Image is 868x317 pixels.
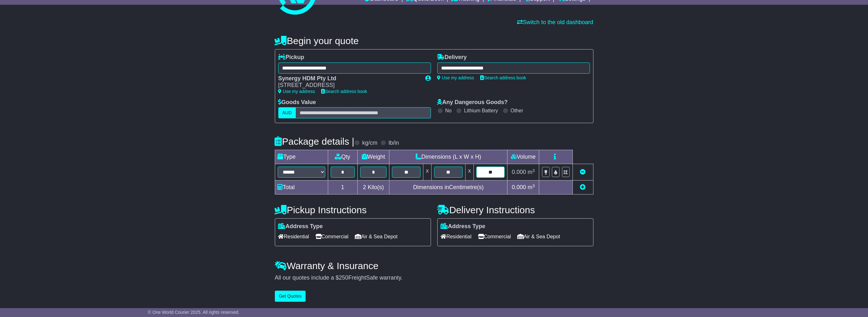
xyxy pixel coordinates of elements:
[328,181,357,195] td: 1
[275,181,328,195] td: Total
[357,181,389,195] td: Kilo(s)
[528,184,535,190] span: m
[328,150,357,164] td: Qty
[437,99,508,106] label: Any Dangerous Goods?
[533,183,535,188] sup: 3
[278,99,316,106] label: Goods Value
[512,184,526,190] span: 0.000
[339,274,348,281] span: 250
[517,232,560,241] span: Air & Sea Depot
[507,150,539,164] td: Volume
[278,89,315,94] a: Use my address
[275,150,328,164] td: Type
[437,205,593,215] h4: Delivery Instructions
[445,108,452,114] label: No
[275,136,354,147] h4: Package details |
[148,310,240,315] span: © One World Courier 2025. All rights reserved.
[464,108,498,114] label: Lithium Battery
[278,232,309,241] span: Residential
[321,89,367,94] a: Search address book
[441,232,472,241] span: Residential
[278,223,323,230] label: Address Type
[511,108,523,114] label: Other
[437,75,474,80] a: Use my address
[437,54,467,61] label: Delivery
[423,164,432,181] td: x
[441,223,486,230] label: Address Type
[388,140,399,147] label: lb/in
[528,169,535,175] span: m
[480,75,526,80] a: Search address book
[278,54,304,61] label: Pickup
[315,232,348,241] span: Commercial
[278,75,419,82] div: Synergy HDM Pty Ltd
[389,150,507,164] td: Dimensions (L x W x H)
[355,232,398,241] span: Air & Sea Depot
[465,164,474,181] td: x
[275,36,593,46] h4: Begin your quote
[275,261,593,271] h4: Warranty & Insurance
[275,205,431,215] h4: Pickup Instructions
[580,184,586,190] a: Add new item
[580,169,586,175] a: Remove this item
[275,291,306,302] button: Get Quotes
[278,82,419,89] div: [STREET_ADDRESS]
[517,19,593,25] a: Switch to the old dashboard
[278,107,296,118] label: AUD
[533,168,535,173] sup: 3
[389,181,507,195] td: Dimensions in Centimetre(s)
[363,184,366,190] span: 2
[362,140,377,147] label: kg/cm
[357,150,389,164] td: Weight
[275,274,593,281] div: All our quotes include a $ FreightSafe warranty.
[512,169,526,175] span: 0.000
[478,232,511,241] span: Commercial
